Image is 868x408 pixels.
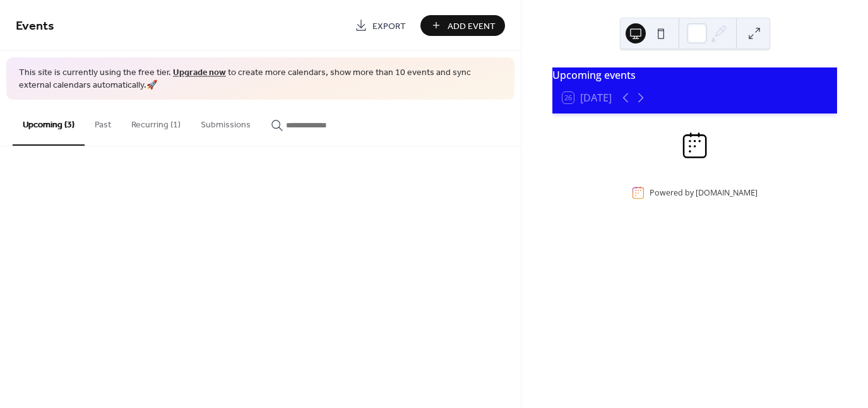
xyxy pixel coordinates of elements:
a: [DOMAIN_NAME] [696,187,758,198]
span: Export [372,20,406,33]
span: Add Event [448,20,496,33]
a: Upgrade now [173,64,226,81]
div: Upcoming events [552,67,837,83]
div: Powered by [650,187,758,198]
button: Submissions [191,100,261,144]
span: This site is currently using the free tier. to create more calendars, show more than 10 events an... [19,67,502,91]
button: Add Event [420,15,505,36]
button: Past [85,100,121,144]
button: Upcoming (3) [13,100,85,146]
span: Events [16,14,54,38]
a: Export [345,15,415,36]
button: Recurring (1) [121,100,191,144]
